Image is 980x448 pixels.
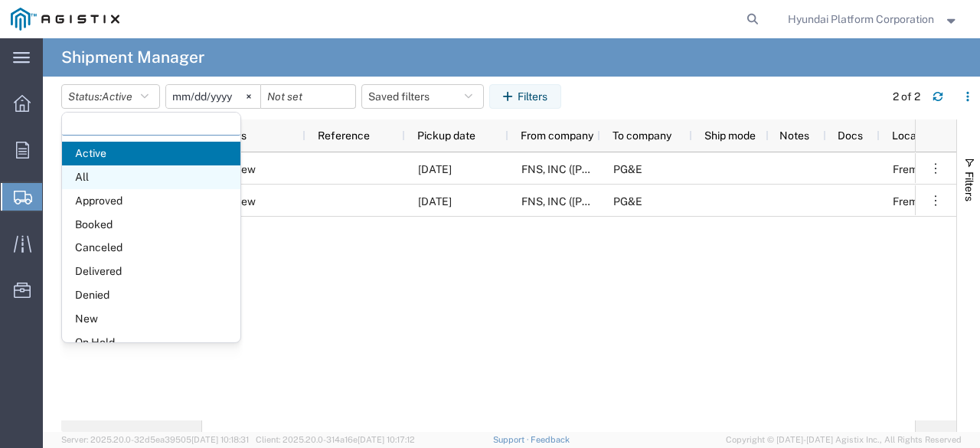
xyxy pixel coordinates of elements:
[612,129,671,142] span: To company
[62,142,240,165] span: Active
[613,195,642,208] span: PG&E
[418,195,452,208] span: 09/30/2025
[62,236,240,260] span: Canceled
[521,195,791,208] span: FNS, INC (Harmon)(C/O Hyundai Corporation)
[963,172,975,201] span: Filters
[489,84,561,109] button: Filters
[613,163,642,175] span: PG&E
[779,129,809,142] span: Notes
[256,435,415,444] span: Client: 2025.20.0-314a16e
[191,435,249,444] span: [DATE] 10:18:31
[726,433,962,446] span: Copyright © [DATE]-[DATE] Agistix Inc., All Rights Reserved
[62,331,240,355] span: On Hold
[62,260,240,283] span: Delivered
[62,213,240,237] span: Booked
[233,153,256,185] span: New
[61,38,204,77] h4: Shipment Manager
[61,435,249,444] span: Server: 2025.20.0-32d5ea39505
[838,129,863,142] span: Docs
[531,435,570,444] a: Feedback
[233,185,256,217] span: New
[62,283,240,307] span: Denied
[358,435,415,444] span: [DATE] 10:17:12
[62,165,240,189] span: All
[493,435,531,444] a: Support
[892,129,935,142] span: Location
[788,11,934,28] span: Hyundai Platform Corporation
[361,84,484,109] button: Saved filters
[417,129,475,142] span: Pickup date
[318,129,370,142] span: Reference
[102,90,132,103] span: Active
[62,307,240,331] span: New
[166,85,260,108] input: Not set
[418,163,452,175] span: 09/30/2025
[61,84,160,109] button: Status:Active
[261,85,355,108] input: Not set
[11,8,119,31] img: logo
[62,189,240,213] span: Approved
[521,129,593,142] span: From company
[893,89,920,105] div: 2 of 2
[521,163,791,175] span: FNS, INC (Harmon)(C/O Hyundai Corporation)
[787,10,959,28] button: Hyundai Platform Corporation
[704,129,756,142] span: Ship mode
